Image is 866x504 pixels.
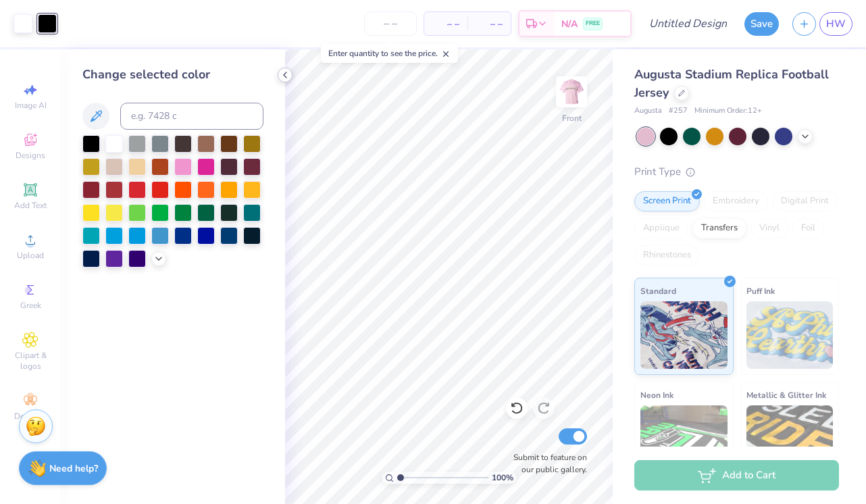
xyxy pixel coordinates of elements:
[321,44,458,63] div: Enter quantity to see the price.
[14,411,47,422] span: Decorate
[558,78,585,105] img: Front
[506,451,587,476] label: Submit to feature on our public gallery.
[772,191,838,211] div: Digital Print
[694,105,762,117] span: Minimum Order: 12 +
[746,284,775,298] span: Puff Ink
[634,164,839,180] div: Print Type
[17,250,44,261] span: Upload
[746,388,826,402] span: Metallic & Glitter Ink
[826,16,846,32] span: HW
[640,405,728,473] img: Neon Ink
[634,191,700,211] div: Screen Print
[562,112,582,124] div: Front
[634,245,700,266] div: Rhinestones
[561,17,578,31] span: N/A
[586,19,600,28] span: FREE
[492,472,513,484] span: 100 %
[634,105,662,117] span: Augusta
[669,105,688,117] span: # 257
[364,11,417,36] input: – –
[640,284,676,298] span: Standard
[792,218,824,238] div: Foil
[634,66,829,101] span: Augusta Stadium Replica Football Jersey
[704,191,768,211] div: Embroidery
[634,218,688,238] div: Applique
[750,218,788,238] div: Vinyl
[640,388,673,402] span: Neon Ink
[746,301,834,369] img: Puff Ink
[432,17,459,31] span: – –
[746,405,834,473] img: Metallic & Glitter Ink
[15,100,47,111] span: Image AI
[82,66,263,84] div: Change selected color
[819,12,852,36] a: HW
[7,350,54,372] span: Clipart & logos
[14,200,47,211] span: Add Text
[692,218,746,238] div: Transfers
[640,301,728,369] img: Standard
[20,300,41,311] span: Greek
[476,17,503,31] span: – –
[638,10,738,37] input: Untitled Design
[744,12,779,36] button: Save
[49,462,98,475] strong: Need help?
[16,150,45,161] span: Designs
[120,103,263,130] input: e.g. 7428 c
